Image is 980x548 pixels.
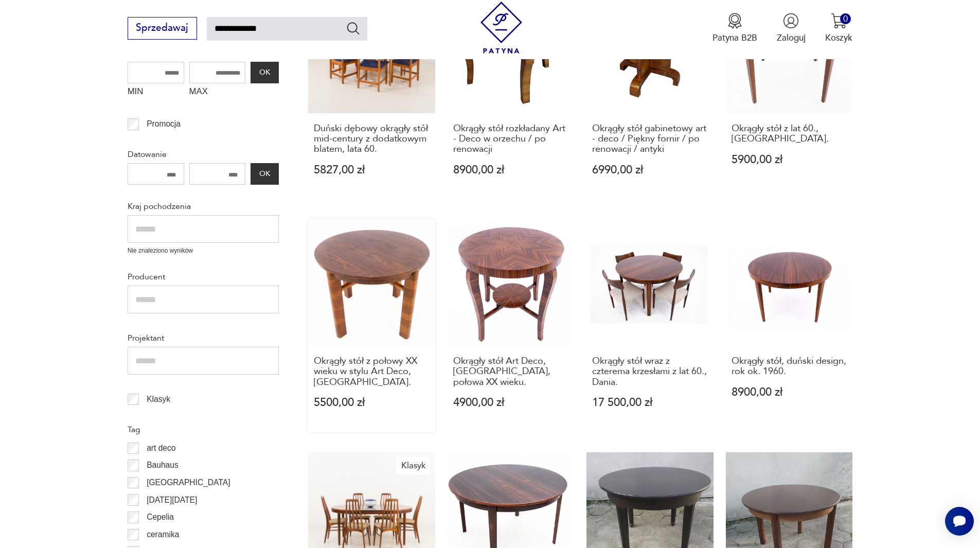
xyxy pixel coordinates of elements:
[831,13,847,29] img: Ikona koszyka
[592,356,708,387] h3: Okrągły stół wraz z czterema krzesłami z lat 60., Dania.
[726,219,853,432] a: Okrągły stół, duński design, rok ok. 1960.Okrągły stół, duński design, rok ok. 1960.8900,00 zł
[128,148,279,161] p: Datowanie
[128,331,279,345] p: Projektant
[727,13,743,29] img: Ikona medalu
[147,493,197,507] p: [DATE][DATE]
[453,397,569,408] p: 4900,00 zł
[128,25,197,33] a: Sprzedawaj
[475,2,527,54] img: Patyna - sklep z meblami i dekoracjami vintage
[314,123,430,155] h3: Duński dębowy okrągły stół mid-century z dodatkowym blatem, lata 60.
[448,219,575,432] a: Okrągły stół Art Deco, Polska, połowa XX wieku.Okrągły stół Art Deco, [GEOGRAPHIC_DATA], połowa X...
[128,246,279,256] p: Nie znaleziono wyników
[346,21,361,36] button: Szukaj
[147,458,179,472] p: Bauhaus
[712,32,757,44] p: Patyna B2B
[825,13,852,44] button: 0Koszyk
[783,13,799,29] img: Ikonka użytkownika
[147,393,170,406] p: Klasyk
[453,356,569,387] h3: Okrągły stół Art Deco, [GEOGRAPHIC_DATA], połowa XX wieku.
[732,387,847,398] p: 8900,00 zł
[592,397,708,408] p: 17 500,00 zł
[777,13,806,44] button: Zaloguj
[147,528,179,541] p: ceramika
[147,510,174,524] p: Cepelia
[453,165,569,175] p: 8900,00 zł
[128,423,279,436] p: Tag
[732,154,847,165] p: 5900,00 zł
[586,219,714,432] a: Okrągły stół wraz z czterema krzesłami z lat 60., Dania.Okrągły stół wraz z czterema krzesłami z ...
[189,83,246,103] label: MAX
[712,13,757,44] a: Ikona medaluPatyna B2B
[732,356,847,377] h3: Okrągły stół, duński design, rok ok. 1960.
[147,476,230,489] p: [GEOGRAPHIC_DATA]
[840,13,851,24] div: 0
[251,163,278,185] button: OK
[147,441,175,455] p: art deco
[314,356,430,387] h3: Okrągły stół z połowy XX wieku w stylu Art Deco, [GEOGRAPHIC_DATA].
[592,165,708,175] p: 6990,00 zł
[592,123,708,155] h3: Okrągły stół gabinetowy art - deco / Piękny fornir / po renowacji / antyki
[314,165,430,175] p: 5827,00 zł
[453,123,569,155] h3: Okrągły stół rozkładany Art - Deco w orzechu / po renowacji
[251,62,278,83] button: OK
[825,32,852,44] p: Koszyk
[308,219,435,432] a: Okrągły stół z połowy XX wieku w stylu Art Deco, Polska.Okrągły stół z połowy XX wieku w stylu Ar...
[128,200,279,213] p: Kraj pochodzenia
[147,117,181,131] p: Promocja
[732,123,847,145] h3: Okrągły stół z lat 60., [GEOGRAPHIC_DATA].
[712,13,757,44] button: Patyna B2B
[945,507,974,536] iframe: Smartsupp widget button
[314,397,430,408] p: 5500,00 zł
[777,32,806,44] p: Zaloguj
[128,270,279,284] p: Producent
[128,17,197,40] button: Sprzedawaj
[128,83,184,103] label: MIN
